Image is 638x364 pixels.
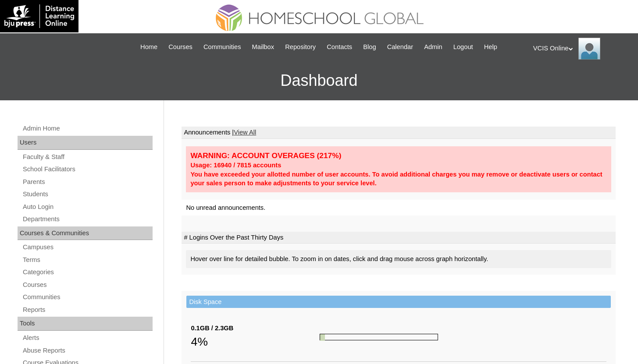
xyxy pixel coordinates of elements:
[420,42,447,52] a: Admin
[22,254,153,265] a: Terms
[22,152,153,163] a: Faculty & Staff
[578,38,600,60] img: VCIS Online Admin
[191,333,320,350] div: 4%
[4,4,74,28] img: logo-white.png
[387,42,413,52] span: Calendar
[533,38,629,60] div: VCIS Online
[136,42,162,52] a: Home
[22,292,153,303] a: Communities
[22,242,153,253] a: Campuses
[424,42,442,52] span: Admin
[449,42,478,52] a: Logout
[22,189,153,200] a: Students
[480,42,502,52] a: Help
[190,170,607,188] div: You have exceeded your allotted number of user accounts. To avoid additional charges you may remo...
[453,42,473,52] span: Logout
[484,42,497,52] span: Help
[285,42,316,52] span: Repository
[252,42,274,52] span: Mailbox
[190,162,281,169] strong: Usage: 16940 / 7815 accounts
[22,164,153,175] a: School Facilitators
[281,42,320,52] a: Repository
[4,61,634,100] h3: Dashboard
[182,127,616,139] td: Announcements |
[359,42,380,52] a: Blog
[22,123,153,134] a: Admin Home
[22,345,153,356] a: Abuse Reports
[190,151,607,161] div: WARNING: ACCOUNT OVERAGES (217%)
[182,200,616,216] td: No unread announcements.
[164,42,197,52] a: Courses
[22,177,153,187] a: Parents
[191,324,320,333] div: 0.1GB / 2.3GB
[22,279,153,290] a: Courses
[22,267,153,278] a: Categories
[186,296,611,308] td: Disk Space
[322,42,356,52] a: Contacts
[234,129,256,136] a: View All
[248,42,279,52] a: Mailbox
[203,42,241,52] span: Communities
[363,42,376,52] span: Blog
[140,42,157,52] span: Home
[199,42,246,52] a: Communities
[22,332,153,343] a: Alerts
[182,232,616,244] td: # Logins Over the Past Thirty Days
[18,136,153,150] div: Users
[22,214,153,225] a: Departments
[18,226,153,240] div: Courses & Communities
[168,42,192,52] span: Courses
[22,201,153,212] a: Auto Login
[186,250,611,268] div: Hover over line for detailed bubble. To zoom in on dates, click and drag mouse across graph horiz...
[383,42,417,52] a: Calendar
[22,304,153,315] a: Reports
[327,42,352,52] span: Contacts
[18,317,153,331] div: Tools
